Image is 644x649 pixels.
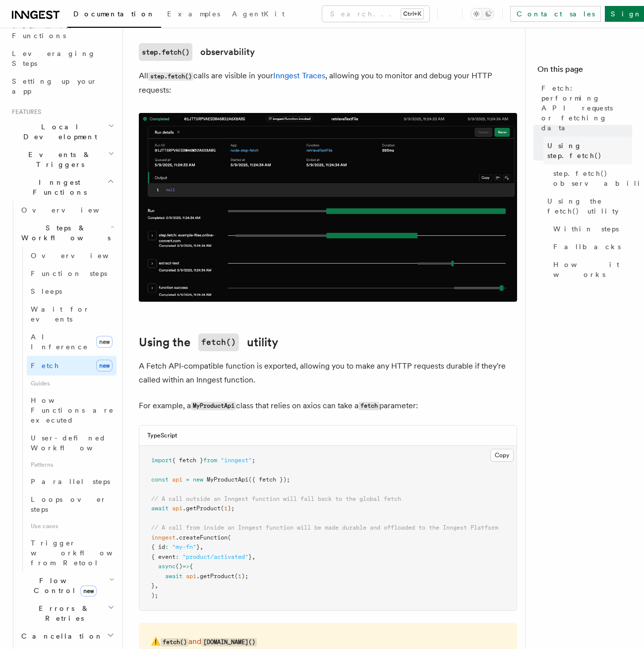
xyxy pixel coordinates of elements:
span: async [158,563,176,570]
a: Wait for events [27,300,117,328]
span: "product/activated" [182,553,248,560]
span: Features [8,108,41,116]
span: api [172,505,182,512]
span: await [151,505,169,512]
span: User-defined Workflows [31,434,120,452]
span: Using step.fetch() [547,141,632,161]
span: inngest [151,534,176,541]
span: new [193,476,203,483]
a: Sleeps [27,282,117,300]
span: "my-fn" [172,543,196,550]
span: { event [151,553,176,560]
span: Fetch: performing API requests or fetching data [541,83,632,133]
a: Leveraging Steps [8,45,117,72]
span: Within steps [553,224,619,234]
span: new [96,360,113,372]
span: Patterns [27,457,117,473]
span: } [151,582,155,589]
span: Setting up your app [12,77,97,95]
a: Parallel steps [27,473,117,490]
span: Loops over steps [31,495,107,513]
button: Copy [490,449,514,462]
span: new [96,336,113,348]
span: import [151,457,172,464]
span: How Functions are executed [31,396,114,424]
p: ⚠️ and [151,635,505,649]
p: For example, a class that relies on axios can take a parameter: [139,399,517,413]
span: Events & Triggers [8,150,108,169]
span: .createFunction [176,534,228,541]
a: Documentation [67,3,161,28]
span: Using the fetch() utility [547,196,632,216]
a: Using step.fetch() [543,137,632,164]
a: Overview [17,201,117,219]
span: , [252,553,255,560]
span: // A call outside an Inngest function will fall back to the global fetch [151,495,401,502]
button: Cancellation [17,627,117,645]
p: All calls are visible in your , allowing you to monitor and debug your HTTP requests: [139,69,517,97]
span: Trigger workflows from Retool [31,539,140,567]
span: from [203,457,217,464]
span: Fallbacks [553,242,621,252]
button: Steps & Workflows [17,219,117,247]
span: ); [228,505,234,512]
span: { fetch } [172,457,203,464]
a: Examples [161,3,226,27]
span: How it works [553,260,632,279]
span: Cancellation [17,631,103,641]
span: Function steps [31,270,107,277]
code: fetch [358,402,379,410]
span: "inngest" [221,457,252,464]
a: Function steps [27,265,117,282]
span: ; [252,457,255,464]
span: ( [221,505,224,512]
a: Inngest Traces [273,71,325,80]
a: Contact sales [510,6,601,22]
h3: TypeScript [147,432,177,439]
code: step.fetch() [139,43,192,61]
a: Setting up your app [8,72,117,100]
span: Errors & Retries [17,603,108,623]
a: Loops over steps [27,490,117,518]
button: Inngest Functions [8,173,117,201]
span: , [200,543,203,550]
span: Fetch [31,362,59,370]
a: Fallbacks [549,238,632,256]
p: A Fetch API-compatible function is exported, allowing you to make any HTTP requests durable if th... [139,359,517,387]
button: Toggle dark mode [470,8,494,20]
span: Flow Control [17,576,109,595]
span: Steps & Workflows [17,223,111,243]
span: } [196,543,200,550]
img: Inngest Traces showing a step.fetch() call [139,113,517,302]
h4: On this page [537,63,632,79]
span: AgentKit [232,10,285,18]
a: Trigger workflows from Retool [27,534,117,572]
span: ); [151,592,158,599]
span: Sleeps [31,287,62,295]
span: { [189,563,193,570]
span: => [182,563,189,570]
span: ( [228,534,231,541]
span: Use cases [27,518,117,534]
span: Examples [167,10,220,18]
span: ({ fetch }); [248,476,290,483]
a: Fetch: performing API requests or fetching data [537,79,632,137]
a: Fetchnew [27,356,117,376]
span: , [155,582,158,589]
a: User-defined Workflows [27,429,117,457]
code: MyProductApi [191,402,236,410]
span: ( [234,573,238,580]
span: : [165,543,169,550]
a: How Functions are executed [27,391,117,429]
span: 1 [224,505,228,512]
span: } [248,553,252,560]
button: Errors & Retries [17,599,117,627]
span: Parallel steps [31,478,110,486]
span: Local Development [8,122,108,142]
a: Within steps [549,220,632,238]
span: : [176,553,179,560]
span: Guides [27,376,117,391]
span: Inngest Functions [8,177,107,197]
button: Events & Triggers [8,146,117,173]
span: 1 [238,573,241,580]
